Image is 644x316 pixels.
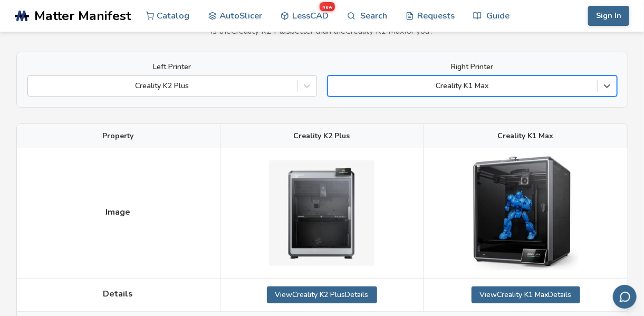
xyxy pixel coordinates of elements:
[103,132,134,140] span: Property
[588,6,629,26] button: Sign In
[33,82,35,90] input: Creality K2 Plus
[497,132,553,140] span: Creality K1 Max
[473,156,579,270] img: Creality K1 Max
[472,286,580,303] a: ViewCreality K1 MaxDetails
[34,8,131,23] span: Matter Manifest
[613,285,637,309] button: Send feedback via email
[320,2,335,11] span: new
[294,132,350,140] span: Creality K2 Plus
[269,160,374,266] img: Creality K2 Plus
[267,286,377,303] a: ViewCreality K2 PlusDetails
[27,63,317,71] label: Left Printer
[16,26,628,36] p: Is the Creality K2 Plus better than the Creality K1 Max for you?
[328,63,617,71] label: Right Printer
[106,207,131,217] span: Image
[103,289,133,299] span: Details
